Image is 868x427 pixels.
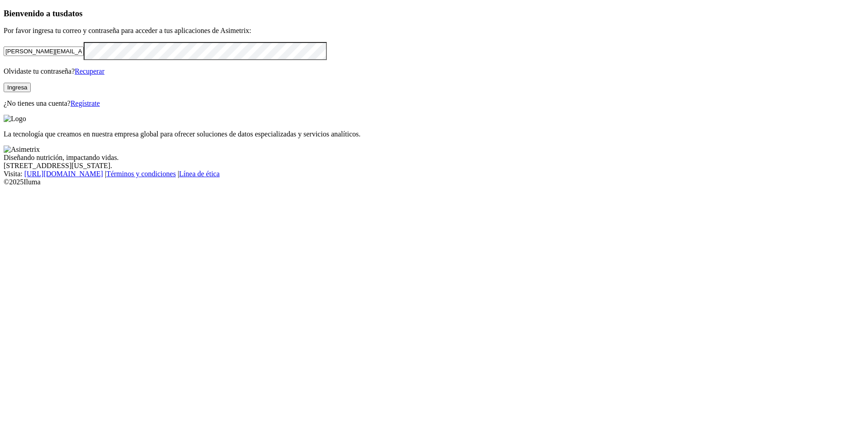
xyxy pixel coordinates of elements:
[4,162,864,170] div: [STREET_ADDRESS][US_STATE].
[24,170,103,178] a: [URL][DOMAIN_NAME]
[4,170,864,178] div: Visita : | |
[4,115,26,123] img: Logo
[4,47,84,56] input: Tu correo
[4,130,864,138] p: La tecnología que creamos en nuestra empresa global para ofrecer soluciones de datos especializad...
[4,27,864,35] p: Por favor ingresa tu correo y contraseña para acceder a tus aplicaciones de Asimetrix:
[75,67,104,75] a: Recuperar
[4,154,864,162] div: Diseñando nutrición, impactando vidas.
[106,170,176,178] a: Términos y condiciones
[4,83,31,92] button: Ingresa
[63,9,83,18] span: datos
[4,99,864,108] p: ¿No tienes una cuenta?
[4,67,864,75] p: Olvidaste tu contraseña?
[4,178,864,186] div: © 2025 Iluma
[4,9,864,19] h3: Bienvenido a tus
[179,170,220,178] a: Línea de ética
[71,99,100,107] a: Regístrate
[4,145,40,154] img: Asimetrix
